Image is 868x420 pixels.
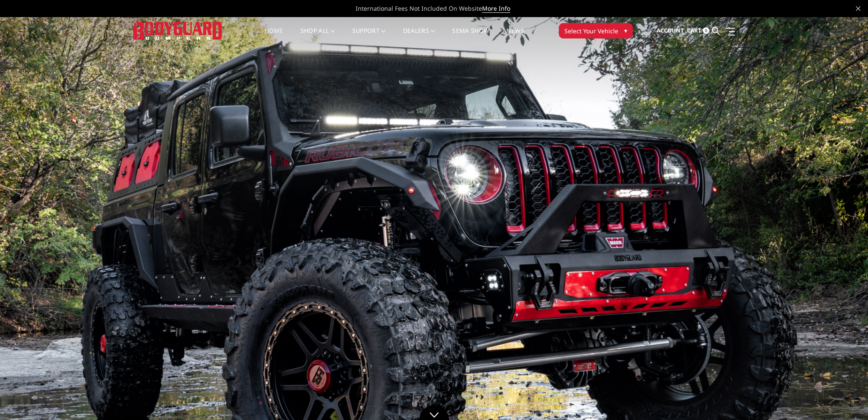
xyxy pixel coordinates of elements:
button: Select Your Vehicle [559,23,633,38]
button: 4 of 5 [829,270,837,284]
span: ▾ [624,26,627,35]
a: News [506,28,524,44]
a: Account [657,19,684,42]
a: shop all [301,28,335,44]
a: SEMA Show [452,28,489,44]
img: BODYGUARD BUMPERS [133,22,223,39]
button: 2 of 5 [829,243,837,256]
button: 5 of 5 [829,284,837,297]
span: 0 [703,27,709,34]
a: Support [352,28,386,44]
a: Dealers [403,28,435,44]
button: 3 of 5 [829,256,837,270]
a: Home [265,28,283,44]
a: Click to Down [419,405,449,420]
button: 1 of 5 [829,229,837,243]
a: Cart 0 [687,19,709,42]
span: Select Your Vehicle [564,26,618,35]
span: Cart [687,26,701,34]
iframe: Chat Widget [825,379,868,420]
span: Account [657,26,684,34]
a: More Info [482,4,510,13]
